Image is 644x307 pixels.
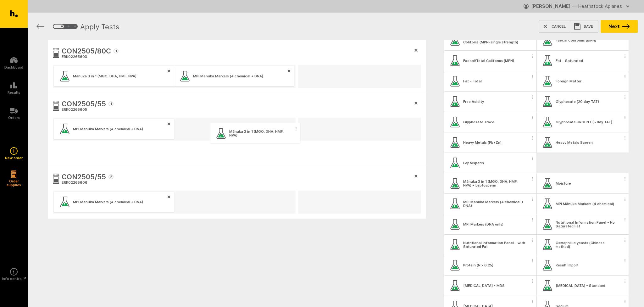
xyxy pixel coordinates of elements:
[73,200,143,204] div: MPI Mānuka Markers (4 chemical + DNA)
[8,116,20,120] h5: Orders
[108,101,114,106] span: 1
[4,179,23,187] h5: Order supplies
[62,107,114,113] div: ERK02265605
[80,22,119,31] h1: Apply Tests
[5,156,23,160] h5: New order
[114,48,119,53] span: 1
[193,74,263,78] div: MPI Mānuka Markers (4 chemical + DNA)
[531,3,571,9] strong: [PERSON_NAME]
[4,65,23,69] h5: Dashboard
[62,172,106,183] span: CON2505/55
[601,20,638,33] button: Next
[62,99,106,110] span: CON2505/55
[524,1,631,11] button: [PERSON_NAME] — Heathstock Apiaries
[73,127,143,131] div: MPI Mānuka Markers (4 chemical + DNA)
[571,20,598,33] button: Save
[73,74,136,78] div: Mānuka 3 in 1 (MGO, DHA, HMF, NPA)
[572,3,622,9] span: — Heathstock Apiaries
[62,54,119,60] div: ERK02265603
[108,174,114,179] span: 2
[62,180,114,186] div: ERK02265606
[8,91,20,94] h5: Results
[2,277,26,281] h5: Info centre
[539,20,571,33] button: Cancel
[62,46,111,57] span: CON2505/80C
